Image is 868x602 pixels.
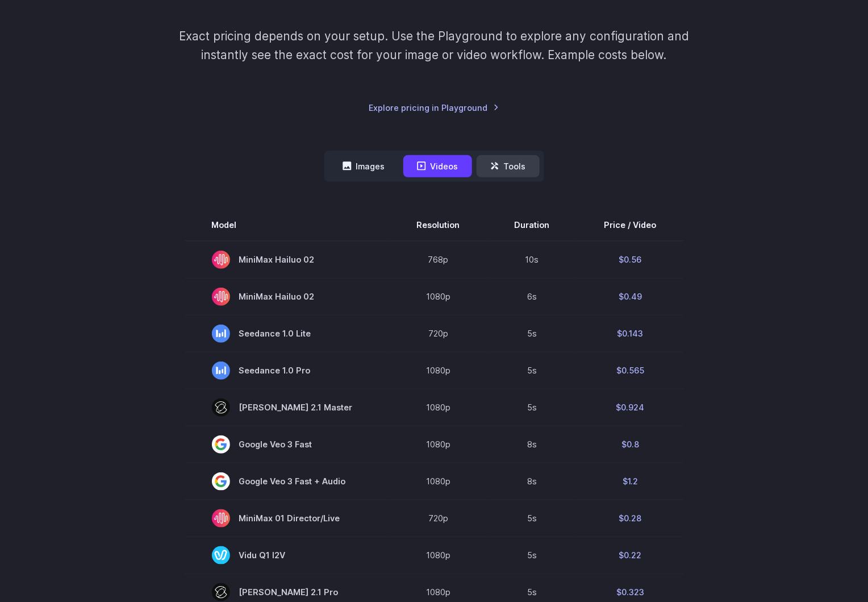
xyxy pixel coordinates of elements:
td: 8s [487,463,577,500]
span: MiniMax Hailuo 02 [212,288,362,306]
button: Images [329,155,399,177]
span: Seedance 1.0 Pro [212,362,362,380]
td: 10s [487,241,577,279]
button: Videos [403,155,472,177]
td: 5s [487,315,577,352]
th: Duration [487,209,577,241]
td: $0.49 [577,278,684,315]
a: Explore pricing in Playground [369,101,499,114]
td: $0.143 [577,315,684,352]
td: $0.22 [577,537,684,574]
th: Resolution [390,209,487,241]
td: 5s [487,352,577,389]
td: 1080p [390,426,487,463]
td: $0.924 [577,389,684,426]
span: [PERSON_NAME] 2.1 Pro [212,583,362,601]
p: Exact pricing depends on your setup. Use the Playground to explore any configuration and instantl... [157,27,711,65]
td: $1.2 [577,463,684,500]
span: [PERSON_NAME] 2.1 Master [212,398,362,417]
span: MiniMax 01 Director/Live [212,509,362,528]
span: Vidu Q1 I2V [212,546,362,564]
td: 1080p [390,352,487,389]
td: 8s [487,426,577,463]
td: 1080p [390,278,487,315]
th: Price / Video [577,209,684,241]
th: Model [185,209,390,241]
td: 5s [487,500,577,537]
span: MiniMax Hailuo 02 [212,251,362,269]
td: $0.28 [577,500,684,537]
td: 720p [390,315,487,352]
span: Seedance 1.0 Lite [212,325,362,343]
td: 6s [487,278,577,315]
td: 768p [390,241,487,279]
td: 5s [487,389,577,426]
td: $0.56 [577,241,684,279]
td: 1080p [390,389,487,426]
td: 1080p [390,537,487,574]
td: $0.8 [577,426,684,463]
span: Google Veo 3 Fast + Audio [212,472,362,491]
button: Tools [477,155,540,177]
span: Google Veo 3 Fast [212,435,362,454]
td: 5s [487,537,577,574]
td: $0.565 [577,352,684,389]
td: 720p [390,500,487,537]
td: 1080p [390,463,487,500]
